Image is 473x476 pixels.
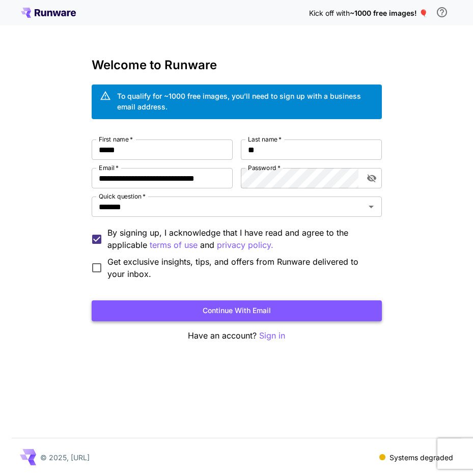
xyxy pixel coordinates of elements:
button: By signing up, I acknowledge that I have read and agree to the applicable terms of use and [217,239,273,251]
span: ~1000 free images! 🎈 [350,9,428,17]
span: Kick off with [309,9,350,17]
p: Systems degraded [389,452,453,463]
p: © 2025, [URL] [40,452,90,463]
button: By signing up, I acknowledge that I have read and agree to the applicable and privacy policy. [150,239,198,251]
p: By signing up, I acknowledge that I have read and agree to the applicable and [107,227,374,251]
button: In order to qualify for free credit, you need to sign up with a business email address and click ... [432,2,452,22]
h3: Welcome to Runware [92,58,382,72]
button: toggle password visibility [363,169,381,187]
p: Have an account? [92,329,382,342]
button: Sign in [259,329,285,342]
p: privacy policy. [217,239,273,251]
label: Email [99,163,119,172]
button: Open [364,200,378,214]
span: Get exclusive insights, tips, and offers from Runware delivered to your inbox. [107,256,374,280]
label: Last name [248,135,282,144]
label: Password [248,163,281,172]
label: First name [99,135,133,144]
button: Continue with email [92,300,382,321]
p: terms of use [150,239,198,251]
div: To qualify for ~1000 free images, you’ll need to sign up with a business email address. [117,91,374,112]
label: Quick question [99,192,146,201]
